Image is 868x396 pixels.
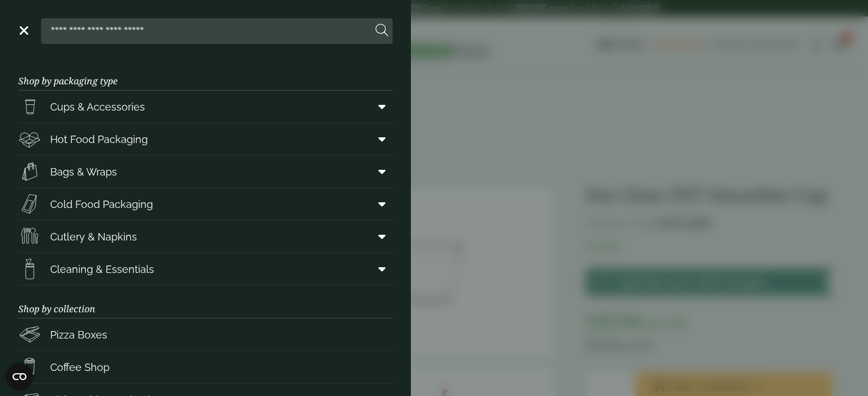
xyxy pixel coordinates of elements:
[18,258,41,280] img: open-wipe.svg
[18,188,393,220] a: Cold Food Packaging
[50,360,110,375] span: Coffee Shop
[18,285,393,319] h3: Shop by collection
[50,132,148,147] span: Hot Food Packaging
[50,99,145,115] span: Cups & Accessories
[18,356,41,378] img: HotDrink_paperCup.svg
[18,58,393,91] h3: Shop by packaging type
[18,221,393,252] a: Cutlery & Napkins
[50,197,153,212] span: Cold Food Packaging
[18,91,393,123] a: Cups & Accessories
[50,262,154,277] span: Cleaning & Essentials
[18,351,393,383] a: Coffee Shop
[18,319,393,350] a: Pizza Boxes
[50,164,117,179] span: Bags & Wraps
[6,363,33,390] button: Open CMP widget
[18,193,41,215] img: Sandwich_box.svg
[18,95,41,118] img: PintNhalf_cup.svg
[50,229,137,244] span: Cutlery & Napkins
[18,323,41,346] img: Pizza_boxes.svg
[18,128,41,150] img: Deli_box.svg
[18,160,41,183] img: Paper_carriers.svg
[18,156,393,187] a: Bags & Wraps
[18,253,393,285] a: Cleaning & Essentials
[50,327,107,342] span: Pizza Boxes
[18,123,393,155] a: Hot Food Packaging
[18,225,41,248] img: Cutlery.svg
